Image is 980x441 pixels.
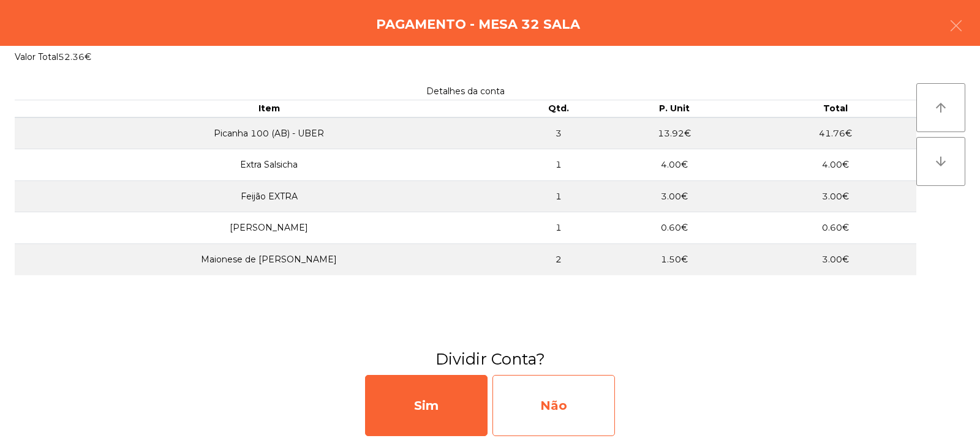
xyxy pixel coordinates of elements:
[594,149,755,181] td: 4.00€
[933,154,948,169] i: arrow_downward
[524,180,594,212] td: 1
[594,212,755,244] td: 0.60€
[15,149,524,181] td: Extra Salsicha
[916,83,965,132] button: arrow_upward
[15,244,524,275] td: Maionese de [PERSON_NAME]
[524,149,594,181] td: 1
[755,212,916,244] td: 0.60€
[15,51,58,62] span: Valor Total
[492,375,615,436] div: Não
[15,100,524,117] th: Item
[58,51,91,62] span: 52.36€
[916,137,965,186] button: arrow_downward
[594,100,755,117] th: P. Unit
[594,180,755,212] td: 3.00€
[524,100,594,117] th: Qtd.
[755,100,916,117] th: Total
[15,212,524,244] td: [PERSON_NAME]
[15,180,524,212] td: Feijão EXTRA
[594,117,755,149] td: 13.92€
[933,100,948,115] i: arrow_upward
[594,244,755,275] td: 1.50€
[365,375,488,436] div: Sim
[755,244,916,275] td: 3.00€
[9,348,971,370] h3: Dividir Conta?
[426,86,505,97] span: Detalhes da conta
[15,117,524,149] td: Picanha 100 (AB) - UBER
[755,117,916,149] td: 41.76€
[755,149,916,181] td: 4.00€
[376,15,580,34] h4: Pagamento - Mesa 32 Sala
[524,117,594,149] td: 3
[524,212,594,244] td: 1
[755,180,916,212] td: 3.00€
[524,244,594,275] td: 2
